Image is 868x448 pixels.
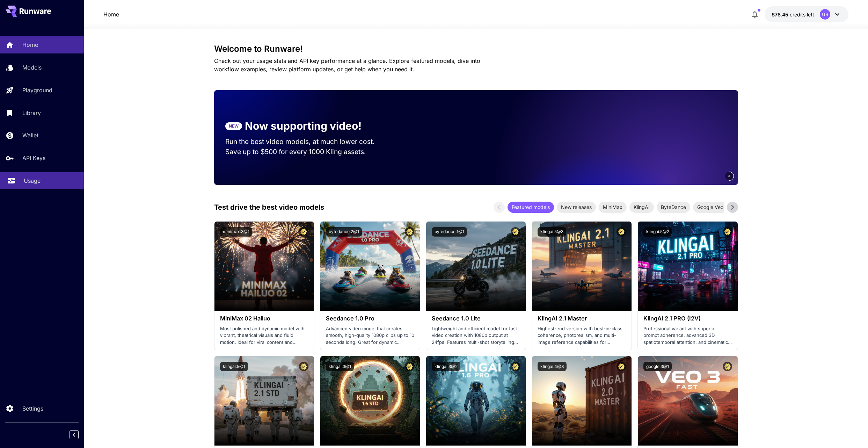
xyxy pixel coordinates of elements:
[557,202,596,213] div: New releases
[538,325,626,346] p: Highest-end version with best-in-class coherence, photorealism, and multi-image reference capabil...
[508,203,554,211] span: Featured models
[532,356,632,446] img: alt
[728,173,730,179] span: 3
[426,222,526,311] img: alt
[405,362,414,371] button: Certified Model – Vetted for best performance and includes a commercial license.
[538,315,626,322] h3: KlingAI 2.1 Master
[299,227,308,237] button: Certified Model – Vetted for best performance and includes a commercial license.
[326,315,414,322] h3: Seedance 1.0 Pro
[629,202,654,213] div: KlingAI
[765,6,848,22] button: $78.45478GS
[617,362,626,371] button: Certified Model – Vetted for best performance and includes a commercial license.
[538,227,566,237] button: klingai:5@3
[643,227,672,237] button: klingai:5@2
[245,118,362,134] p: Now supporting video!
[320,222,420,311] img: alt
[643,325,732,346] p: Professional variant with superior prompt adherence, advanced 3D spatiotemporal attention, and ci...
[225,147,388,157] p: Save up to $500 for every 1000 Kling assets.
[70,430,79,439] button: Collapse sidebar
[643,315,732,322] h3: KlingAI 2.1 PRO (I2V)
[617,227,626,237] button: Certified Model – Vetted for best performance and includes a commercial license.
[22,404,43,413] p: Settings
[772,12,790,17] span: $78.45
[103,10,119,19] a: Home
[508,202,554,213] div: Featured models
[657,202,690,213] div: ByteDance
[790,12,814,17] span: credits left
[22,154,45,162] p: API Keys
[693,202,728,213] div: Google Veo
[326,227,362,237] button: bytedance:2@1
[432,227,467,237] button: bytedance:1@1
[432,362,460,371] button: klingai:3@2
[214,202,324,212] p: Test drive the best video models
[225,137,388,147] p: Run the best video models, at much lower cost.
[24,176,41,185] p: Usage
[220,362,248,371] button: klingai:5@1
[426,356,526,446] img: alt
[220,325,308,346] p: Most polished and dynamic model with vibrant, theatrical visuals and fluid motion. Ideal for vira...
[643,362,672,371] button: google:3@1
[723,227,732,237] button: Certified Model – Vetted for best performance and includes a commercial license.
[22,131,38,139] p: Wallet
[538,362,567,371] button: klingai:4@3
[299,362,308,371] button: Certified Model – Vetted for best performance and includes a commercial license.
[214,356,314,446] img: alt
[638,222,737,311] img: alt
[214,44,738,54] h3: Welcome to Runware!
[22,41,38,49] p: Home
[657,203,690,211] span: ByteDance
[214,222,314,311] img: alt
[320,356,420,446] img: alt
[22,109,41,117] p: Library
[638,356,737,446] img: alt
[599,203,627,211] span: MiniMax
[820,9,830,20] div: GS
[326,362,354,371] button: klingai:3@1
[326,325,414,346] p: Advanced video model that creates smooth, high-quality 1080p clips up to 10 seconds long. Great f...
[557,203,596,211] span: New releases
[405,227,414,237] button: Certified Model – Vetted for best performance and includes a commercial license.
[103,10,119,19] nav: breadcrumb
[432,325,520,346] p: Lightweight and efficient model for fast video creation with 1080p output at 24fps. Features mult...
[220,227,252,237] button: minimax:3@1
[599,202,627,213] div: MiniMax
[229,123,239,129] p: NEW
[629,203,654,211] span: KlingAI
[511,362,520,371] button: Certified Model – Vetted for best performance and includes a commercial license.
[772,11,814,18] div: $78.45478
[511,227,520,237] button: Certified Model – Vetted for best performance and includes a commercial license.
[22,86,52,94] p: Playground
[693,203,728,211] span: Google Veo
[432,315,520,322] h3: Seedance 1.0 Lite
[532,222,632,311] img: alt
[214,57,480,73] span: Check out your usage stats and API key performance at a glance. Explore featured models, dive int...
[723,362,732,371] button: Certified Model – Vetted for best performance and includes a commercial license.
[22,63,42,72] p: Models
[220,315,308,322] h3: MiniMax 02 Hailuo
[75,428,84,441] div: Collapse sidebar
